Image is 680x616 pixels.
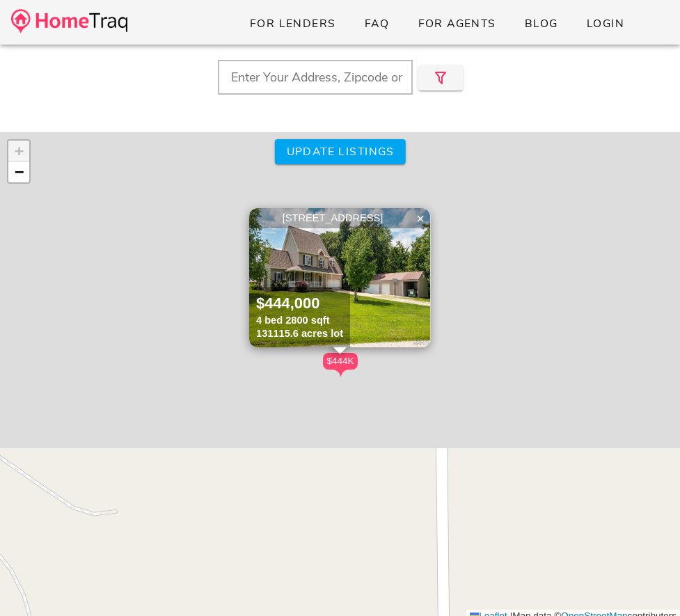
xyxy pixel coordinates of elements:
a: Zoom in [8,141,29,161]
img: desktop-logo.34a1112.png [11,9,127,33]
a: Login [575,11,635,36]
div: [STREET_ADDRESS] [253,212,427,225]
a: Blog [513,11,569,36]
span: − [15,163,24,180]
iframe: Chat Widget [610,549,680,616]
div: $444K [323,353,358,377]
div: $444K [323,353,358,370]
span: Blog [524,16,558,31]
a: Zoom out [8,161,29,182]
div: 4 bed 2800 sqft [256,314,343,327]
button: Update listings [274,139,405,164]
img: triPin.png [333,370,348,377]
div: $444,000 [256,294,343,314]
a: FAQ [353,11,401,36]
span: FAQ [364,16,390,31]
img: 1.jpg [249,208,430,347]
input: Enter Your Address, Zipcode or City & State [218,60,413,95]
span: Login [586,16,624,31]
a: Close popup [410,208,431,229]
div: 131115.6 acres lot [256,327,343,340]
span: For Lenders [249,16,336,31]
a: [STREET_ADDRESS] $444,000 4 bed 2800 sqft 131115.6 acres lot [249,208,431,347]
span: For Agents [417,16,496,31]
span: × [416,211,425,226]
span: + [15,142,24,159]
a: For Agents [406,11,507,36]
span: Update listings [285,144,394,159]
a: For Lenders [238,11,347,36]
